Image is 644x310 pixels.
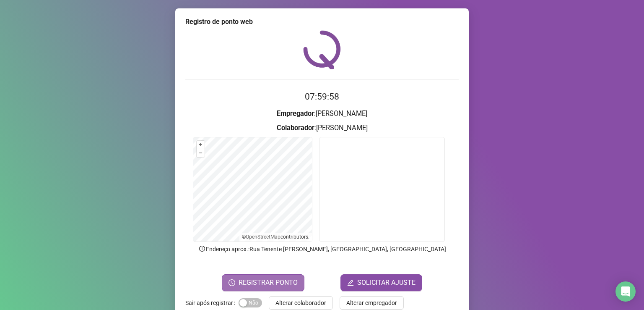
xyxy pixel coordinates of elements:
span: SOLICITAR AJUSTE [357,278,415,288]
button: REGISTRAR PONTO [222,274,304,291]
h3: : [PERSON_NAME] [185,108,459,119]
strong: Colaborador [277,124,314,132]
img: QRPoint [303,30,341,69]
span: Alterar colaborador [275,298,326,307]
div: Registro de ponto web [185,17,459,27]
button: + [197,141,205,149]
button: Alterar colaborador [269,296,333,310]
span: info-circle [198,245,206,252]
span: REGISTRAR PONTO [239,278,298,288]
button: editSOLICITAR AJUSTE [340,274,422,291]
span: edit [347,279,354,286]
button: Alterar empregador [340,296,404,310]
time: 07:59:58 [305,92,339,102]
a: OpenStreetMap [246,234,280,240]
li: © contributors. [242,234,309,240]
button: – [197,149,205,157]
h3: : [PERSON_NAME] [185,123,459,134]
p: Endereço aprox. : Rua Tenente [PERSON_NAME], [GEOGRAPHIC_DATA], [GEOGRAPHIC_DATA] [185,244,459,254]
div: Open Intercom Messenger [615,281,636,302]
span: clock-circle [229,279,235,286]
label: Sair após registrar [185,296,239,310]
span: Alterar empregador [346,298,397,307]
strong: Empregador [277,110,314,118]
